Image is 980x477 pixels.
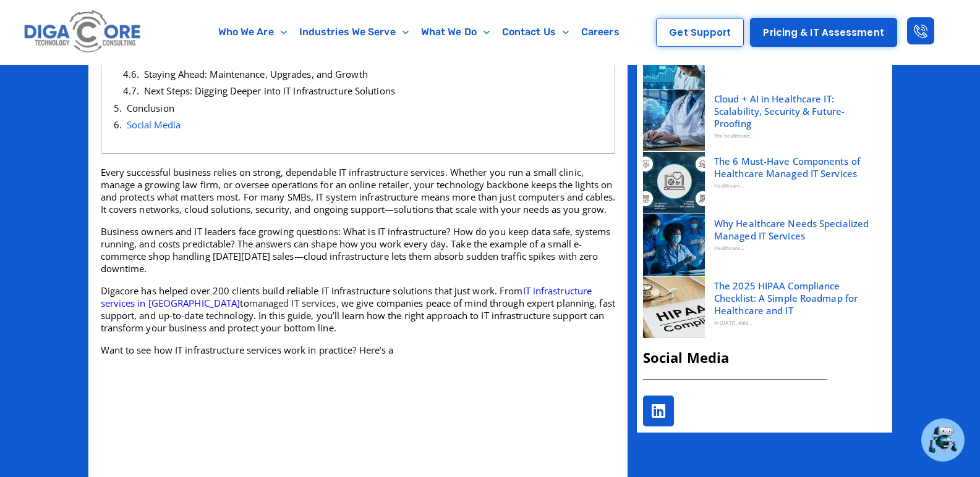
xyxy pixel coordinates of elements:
[643,214,705,276] img: Why Healthcare Needs Specialized Managed IT Services
[643,276,705,338] img: HIPAA compliance checklist
[714,130,877,142] div: The healthcare...
[249,297,336,309] a: managed IT services
[714,317,877,329] div: In [DATE], data...
[496,18,575,46] a: Contact Us
[575,18,626,46] a: Careers
[643,350,886,364] h2: Social Media
[714,242,877,254] div: Healthcare...
[144,85,395,97] a: Next Steps: Digging Deeper into IT Infrastructure Solutions
[212,18,293,46] a: Who We Are
[714,217,877,242] a: Why Healthcare Needs Specialized Managed IT Services
[101,166,615,215] p: Every successful business relies on strong, dependable IT infrastructure services. Whether you ru...
[196,18,642,46] nav: Menu
[415,18,496,46] a: What We Do
[127,118,181,131] a: Social Media
[656,18,744,47] a: Get Support
[714,93,877,130] a: Cloud + AI in Healthcare IT: Scalability, Security & Future-Proofing
[144,68,368,80] a: Staying Ahead: Maintenance, Upgrades, and Growth
[714,155,877,180] a: The 6 Must-Have Components of Healthcare Managed IT Services
[21,6,145,58] img: Digacore logo 1
[101,225,615,275] p: Business owners and IT leaders face growing questions: What is IT infrastructure? How do you keep...
[714,180,877,192] div: Healthcare...
[101,284,592,309] a: IT infrastructure services in [GEOGRAPHIC_DATA]
[763,28,884,37] span: Pricing & IT Assessment
[101,284,615,334] p: Digacore has helped over 200 clients build reliable IT infrastructure solutions that just work. F...
[714,280,877,317] a: The 2025 HIPAA Compliance Checklist: A Simple Roadmap for Healthcare and IT
[643,89,705,151] img: Cloud + AI in healthcare IT
[101,344,615,356] p: Want to see how IT infrastructure services work in practice? Here’s a
[643,152,705,214] img: 6 Key Components of Healthcare Managed IT Services
[669,28,731,37] span: Get Support
[127,102,174,114] a: Conclusion
[293,18,415,46] a: Industries We Serve
[750,18,897,47] a: Pricing & IT Assessment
